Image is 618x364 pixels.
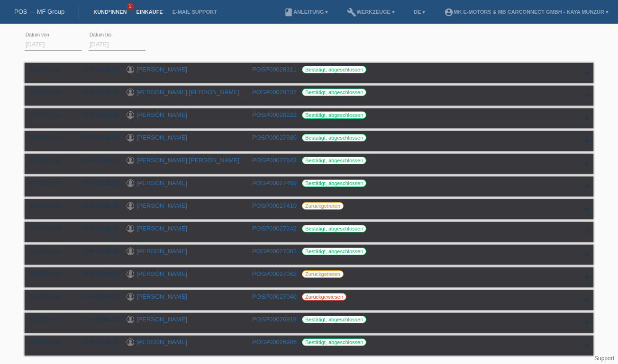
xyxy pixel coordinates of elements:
div: [DATE] [29,134,67,141]
a: [PERSON_NAME] [136,270,187,277]
div: CHF 2'990.00 [74,111,119,118]
a: POSP00027643 [252,157,297,164]
div: auf-/zuklappen [579,270,593,284]
i: book [284,8,293,17]
span: 15:20 [49,340,61,345]
div: CHF 3'000.00 [74,89,119,96]
div: CHF 3'390.00 [74,225,119,232]
a: POSP00027040 [252,293,297,300]
div: CHF 2'990.00 [74,293,119,300]
span: 14:42 [49,204,61,209]
a: [PERSON_NAME] [136,225,187,232]
a: [PERSON_NAME] [PERSON_NAME] [136,89,239,96]
a: [PERSON_NAME] [136,179,187,186]
div: [DATE] [29,202,67,209]
a: POSP00027469 [252,179,297,186]
label: Zurückgetreten [302,202,344,210]
span: 2 [127,2,134,10]
i: account_circle [444,8,454,17]
span: 14:14 [49,113,61,118]
a: POSP00027936 [252,134,297,141]
a: POSP00026918 [252,316,297,323]
label: Bestätigt, abgeschlossen [302,157,366,164]
a: [PERSON_NAME] [PERSON_NAME] [136,157,239,164]
a: [PERSON_NAME] [136,111,187,118]
div: CHF 3'390.00 [74,179,119,186]
a: POSP00027063 [252,248,297,255]
div: CHF 2'990.00 [74,316,119,323]
label: Zurückgetreten [302,270,344,278]
label: Bestätigt, abgeschlossen [302,111,366,119]
span: 14:23 [49,135,61,141]
a: POSP00028222 [252,111,297,118]
span: 13:22 [49,272,61,277]
span: 18:29 [49,226,61,231]
label: Bestätigt, abgeschlossen [302,225,366,232]
div: CHF 2'500.00 [74,134,119,141]
label: Bestätigt, abgeschlossen [302,134,366,142]
a: E-Mail Support [168,9,222,15]
div: CHF 2'990.00 [74,270,119,277]
a: DE ▾ [409,9,430,15]
div: auf-/zuklappen [579,202,593,216]
label: Bestätigt, abgeschlossen [302,338,366,346]
div: auf-/zuklappen [579,225,593,239]
a: Support [594,355,614,362]
div: CHF 2'800.00 [74,66,119,73]
label: Bestätigt, abgeschlossen [302,248,366,255]
div: CHF 2'990.00 [74,248,119,255]
a: [PERSON_NAME] [136,293,187,300]
a: [PERSON_NAME] [136,66,187,73]
div: [DATE] [29,179,67,186]
a: POSP00027410 [252,202,297,209]
label: Bestätigt, abgeschlossen [302,179,366,187]
a: Kund*innen [89,9,131,15]
div: [DATE] [29,270,67,277]
label: Bestätigt, abgeschlossen [302,66,366,73]
label: Bestätigt, abgeschlossen [302,89,366,96]
a: POS — MF Group [14,8,64,15]
a: account_circleMK E-MOTORS & MB CarConnect GmbH - Kaya Munzur ▾ [439,9,613,15]
a: [PERSON_NAME] [136,202,187,209]
span: 13:57 [49,181,61,186]
a: [PERSON_NAME] [136,338,187,346]
div: auf-/zuklappen [579,157,593,171]
span: 13:31 [49,249,61,254]
div: [DATE] [29,338,67,346]
div: [DATE] [29,66,67,73]
div: [DATE] [29,248,67,255]
a: POSP00027062 [252,270,297,277]
div: auf-/zuklappen [579,248,593,262]
div: auf-/zuklappen [579,66,593,80]
label: Zurückgewiesen [302,293,346,301]
i: build [347,8,356,17]
div: [DATE] [29,316,67,323]
a: POSP00028311 [252,66,297,73]
div: auf-/zuklappen [579,111,593,125]
div: [DATE] [29,89,67,96]
a: buildWerkzeuge ▾ [342,9,400,15]
div: auf-/zuklappen [579,338,593,353]
div: [DATE] [29,293,67,300]
div: auf-/zuklappen [579,316,593,330]
label: Bestätigt, abgeschlossen [302,316,366,323]
a: POSP00028237 [252,89,297,96]
a: POSP00027242 [252,225,297,232]
div: auf-/zuklappen [579,179,593,194]
div: auf-/zuklappen [579,293,593,307]
a: bookAnleitung ▾ [279,9,333,15]
div: [DATE] [29,157,67,164]
div: [DATE] [29,111,67,118]
a: Einkäufe [131,9,167,15]
a: POSP00026906 [252,338,297,346]
div: CHF 3'290.00 [74,338,119,346]
span: 10:45 [49,294,61,300]
a: [PERSON_NAME] [136,134,187,141]
a: [PERSON_NAME] [136,316,187,323]
div: CHF 3'390.00 [74,202,119,209]
div: auf-/zuklappen [579,89,593,103]
div: auf-/zuklappen [579,134,593,148]
span: 13:18 [49,67,61,72]
div: [DATE] [29,225,67,232]
a: [PERSON_NAME] [136,248,187,255]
